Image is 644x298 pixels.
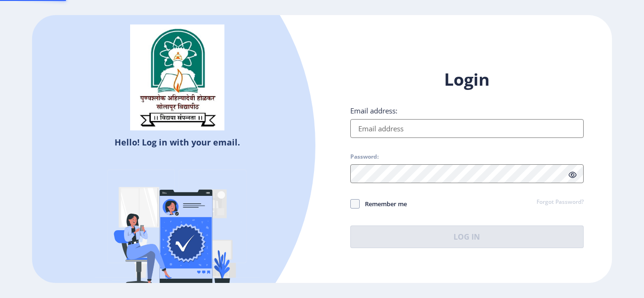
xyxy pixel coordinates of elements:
img: sulogo.png [130,24,224,131]
button: Log In [350,226,584,248]
label: Password: [350,153,379,161]
a: Forgot Password? [537,198,584,207]
input: Email address [350,119,584,138]
h1: Login [350,68,584,91]
label: Email address: [350,106,397,115]
span: Remember me [360,198,407,209]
